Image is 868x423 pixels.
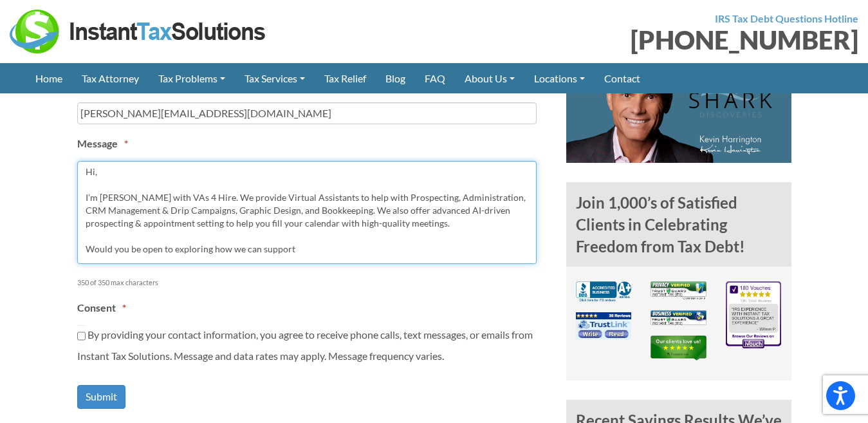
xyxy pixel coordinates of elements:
[651,345,706,357] a: TrustPilot
[10,24,267,36] a: Instant Tax Solutions Logo
[77,267,500,289] div: 350 of 350 max characters
[376,63,415,93] a: Blog
[595,63,650,93] a: Contact
[651,288,706,300] a: Privacy Verified
[566,47,772,163] img: Kevin Harrington
[26,63,72,93] a: Home
[415,63,455,93] a: FAQ
[576,281,632,301] img: BBB A+
[315,63,376,93] a: Tax Relief
[149,63,235,93] a: Tax Problems
[72,63,149,93] a: Tax Attorney
[651,335,706,361] img: TrustPilot
[77,385,125,409] input: Submit
[651,281,706,299] img: Privacy Verified
[235,63,315,93] a: Tax Services
[651,315,706,327] a: Business Verified
[726,281,782,348] img: iVouch Reviews
[444,27,859,53] div: [PHONE_NUMBER]
[715,12,858,24] strong: IRS Tax Debt Questions Hotline
[77,137,128,151] label: Message
[524,63,595,93] a: Locations
[566,182,791,267] h4: Join 1,000’s of Satisfied Clients in Celebrating Freedom from Tax Debt!
[576,312,632,340] img: TrustLink
[651,310,706,325] img: Business Verified
[455,63,524,93] a: About Us
[77,301,126,315] label: Consent
[10,10,267,53] img: Instant Tax Solutions Logo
